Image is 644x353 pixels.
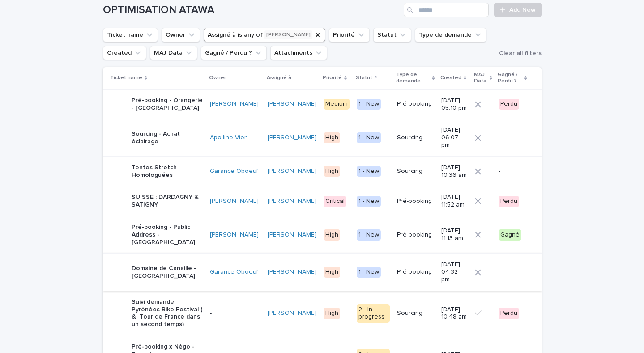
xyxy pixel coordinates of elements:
[397,168,434,175] p: Sourcing
[498,70,522,86] p: Gagné / Perdu ?
[103,254,542,291] tr: Domaine de Canaille - [GEOGRAPHIC_DATA]Garance Oboeuf [PERSON_NAME] High1 - NewPré-booking[DATE] ...
[404,3,489,17] input: Search
[132,97,203,112] p: Pré-booking - Orangerie - [GEOGRAPHIC_DATA]
[210,268,258,276] a: Garance Oboeuf
[210,198,259,205] a: [PERSON_NAME]
[373,28,411,42] button: Statut
[103,119,542,156] tr: Sourcing - Achat éclairageApolline Vion [PERSON_NAME] High1 - NewSourcing[DATE] 06:07 pm-
[210,134,248,142] a: Apolline Vion
[132,164,203,179] p: Tentes Stretch Homologuées
[103,89,542,119] tr: Pré-booking - Orangerie - [GEOGRAPHIC_DATA][PERSON_NAME] [PERSON_NAME] Medium1 - NewPré-booking[D...
[267,73,291,83] p: Assigné à
[357,304,390,323] div: 2 - In progress
[397,268,434,276] p: Pré-booking
[110,73,142,83] p: Ticket name
[499,99,519,110] div: Perdu
[204,28,325,42] button: Assigné à
[441,194,468,209] p: [DATE] 11:52 am
[415,28,486,42] button: Type de demande
[268,310,316,317] a: [PERSON_NAME]
[357,229,381,241] div: 1 - New
[132,130,203,146] p: Sourcing - Achat éclairage
[440,73,461,83] p: Created
[132,224,203,246] p: Pré-booking - Public Address - [GEOGRAPHIC_DATA]
[268,100,316,108] a: [PERSON_NAME]
[103,4,401,17] h1: OPTIMISATION ATAWA
[397,310,434,317] p: Sourcing
[210,310,260,317] p: -
[357,166,381,177] div: 1 - New
[474,70,487,86] p: MAJ Data
[270,46,327,60] button: Attachments
[397,134,434,142] p: Sourcing
[210,168,258,175] a: Garance Oboeuf
[441,164,468,179] p: [DATE] 10:36 am
[357,132,381,143] div: 1 - New
[103,46,146,60] button: Created
[210,100,259,108] a: [PERSON_NAME]
[441,97,468,112] p: [DATE] 05:10 pm
[268,268,316,276] a: [PERSON_NAME]
[132,298,203,328] p: Suivi demande Pyrénées Bike Festival ( & Tour de France dans un second temps)
[324,99,350,110] div: Medium
[324,132,340,143] div: High
[323,73,342,83] p: Priorité
[210,231,259,239] a: [PERSON_NAME]
[499,168,527,175] p: -
[324,267,340,278] div: High
[441,261,468,283] p: [DATE] 04:32 pm
[495,47,542,60] button: Clear all filters
[103,28,158,42] button: Ticket name
[324,308,340,319] div: High
[397,231,434,239] p: Pré-booking
[397,198,434,205] p: Pré-booking
[268,134,316,142] a: [PERSON_NAME]
[162,28,200,42] button: Owner
[441,227,468,242] p: [DATE] 11:13 am
[103,291,542,336] tr: Suivi demande Pyrénées Bike Festival ( & Tour de France dans un second temps)-[PERSON_NAME] High2...
[499,308,519,319] div: Perdu
[499,229,521,241] div: Gagné
[132,194,203,209] p: SUISSE : DARDAGNY & SATIGNY
[357,196,381,207] div: 1 - New
[441,126,468,149] p: [DATE] 06:07 pm
[324,196,346,207] div: Critical
[441,306,468,321] p: [DATE] 10:48 am
[268,198,316,205] a: [PERSON_NAME]
[356,73,372,83] p: Statut
[324,229,340,241] div: High
[499,268,527,276] p: -
[357,267,381,278] div: 1 - New
[103,216,542,253] tr: Pré-booking - Public Address - [GEOGRAPHIC_DATA][PERSON_NAME] [PERSON_NAME] High1 - NewPré-bookin...
[329,28,370,42] button: Priorité
[396,70,430,86] p: Type de demande
[268,231,316,239] a: [PERSON_NAME]
[397,100,434,108] p: Pré-booking
[132,265,203,280] p: Domaine de Canaille - [GEOGRAPHIC_DATA]
[499,50,542,56] span: Clear all filters
[201,46,267,60] button: Gagné / Perdu ?
[103,186,542,216] tr: SUISSE : DARDAGNY & SATIGNY[PERSON_NAME] [PERSON_NAME] Critical1 - NewPré-booking[DATE] 11:52 amP...
[103,156,542,186] tr: Tentes Stretch HomologuéesGarance Oboeuf [PERSON_NAME] High1 - NewSourcing[DATE] 10:36 am-
[357,99,381,110] div: 1 - New
[150,46,197,60] button: MAJ Data
[268,168,316,175] a: [PERSON_NAME]
[499,134,527,142] p: -
[509,7,536,13] span: Add New
[324,166,340,177] div: High
[494,3,541,17] a: Add New
[209,73,226,83] p: Owner
[499,196,519,207] div: Perdu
